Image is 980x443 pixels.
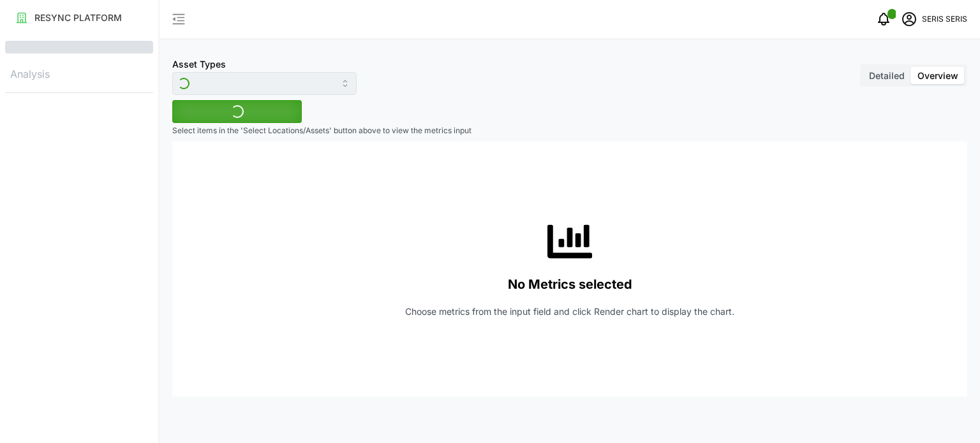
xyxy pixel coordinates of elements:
button: RESYNC PLATFORM [5,6,153,29]
span: Overview [917,70,958,81]
label: Asset Types [172,57,226,71]
p: SERIS SERIS [922,13,967,25]
p: Select items in the 'Select Locations/Assets' button above to view the metrics input [172,126,967,136]
p: No Metrics selected [508,274,632,295]
p: Choose metrics from the input field and click Render chart to display the chart. [405,305,734,318]
p: RESYNC PLATFORM [34,11,122,24]
button: notifications [871,6,896,32]
span: Detailed [869,70,905,81]
a: RESYNC PLATFORM [5,5,153,31]
p: Analysis [5,64,153,82]
button: schedule [896,6,922,32]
